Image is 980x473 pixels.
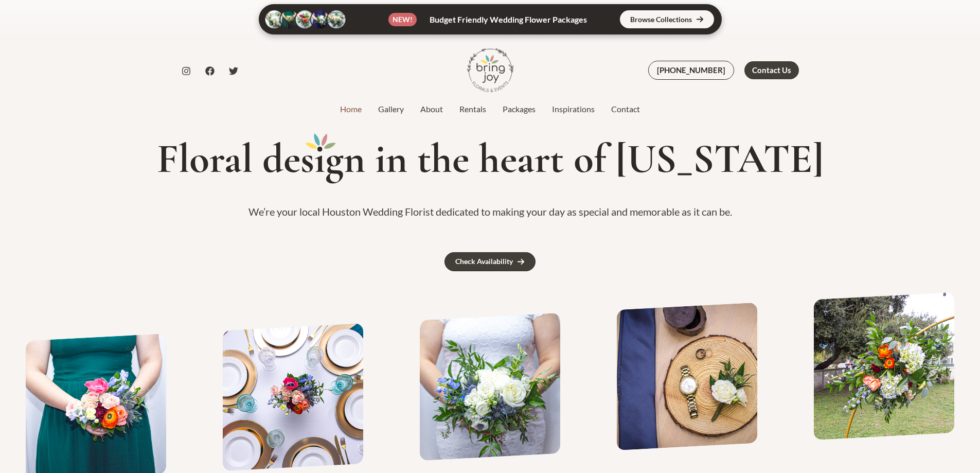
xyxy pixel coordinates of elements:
a: Contact [603,103,648,115]
a: Rentals [451,103,494,115]
a: Facebook [205,66,215,76]
a: Check Availability [444,252,536,271]
a: Inspirations [544,103,603,115]
a: [PHONE_NUMBER] [648,61,734,80]
a: Twitter [229,66,238,76]
a: About [412,103,451,115]
a: Gallery [370,103,412,115]
h1: Floral des gn in the heart of [US_STATE] [12,136,968,182]
a: Instagram [182,66,191,76]
img: Bring Joy [467,47,513,93]
a: Contact Us [744,61,799,79]
a: Home [332,103,370,115]
p: We’re your local Houston Wedding Florist dedicated to making your day as special and memorable as... [12,202,968,221]
div: Check Availability [455,258,513,265]
nav: Site Navigation [332,101,648,117]
mark: i [314,136,325,182]
a: Packages [494,103,544,115]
